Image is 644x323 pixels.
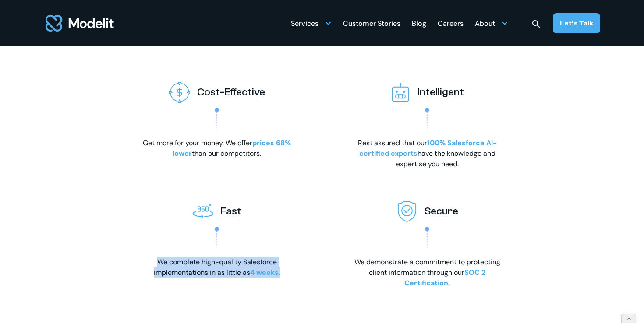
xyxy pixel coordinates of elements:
[220,204,241,218] h3: Fast
[438,14,464,32] a: Careers
[418,85,464,99] h3: Intelligent
[138,257,296,278] p: We complete high-quality Salesforce implementations in as little as
[412,16,426,33] div: Blog
[44,10,116,37] img: modelit logo
[348,138,506,169] p: Rest assured that our have the knowledge and expertise you need.
[197,85,265,99] h3: Cost-Effective
[560,18,593,28] div: Let’s Talk
[475,14,508,32] div: About
[173,138,291,158] span: prices 68% lower
[396,201,418,222] img: Secure
[343,16,400,33] div: Customer Stories
[44,10,116,37] a: home
[404,268,485,288] span: SOC 2 Certification.
[438,16,464,33] div: Careers
[425,204,458,218] h3: Secure
[291,14,332,32] div: Services
[412,14,426,32] a: Blog
[138,138,296,159] p: Get more for your money. We offer than our competitors.
[475,16,495,33] div: About
[169,82,190,103] img: Affordable
[192,201,214,222] img: Swift
[343,14,400,32] a: Customer Stories
[553,13,600,33] a: Let’s Talk
[359,138,497,158] span: 100% Salesforce AI-certified experts
[250,268,280,277] span: 4 weeks.
[291,16,318,33] div: Services
[348,257,506,288] p: We demonstrate a commitment to protecting client information through our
